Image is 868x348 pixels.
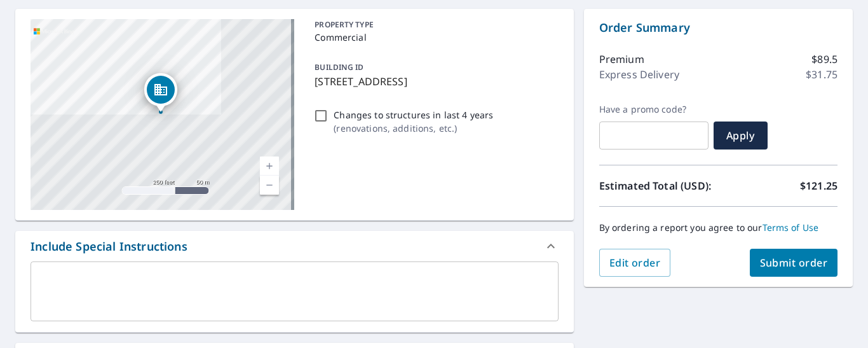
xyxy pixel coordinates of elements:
p: By ordering a report you agree to our [599,222,837,233]
p: Changes to structures in last 4 years [334,108,493,122]
p: [STREET_ADDRESS] [315,74,553,89]
button: Submit order [750,249,838,277]
div: Dropped pin, building 1, Commercial property, 1551 Denmark Rd Union, MO 63084 [144,73,177,113]
p: $31.75 [806,67,837,82]
div: Include Special Instructions [31,238,187,255]
p: Order Summary [599,19,837,36]
button: Edit order [599,249,671,277]
p: Premium [599,52,644,67]
a: Terms of Use [763,221,819,233]
p: BUILDING ID [315,62,363,73]
a: Current Level 17, Zoom In [260,157,279,176]
p: PROPERTY TYPE [315,19,553,31]
a: Current Level 17, Zoom Out [260,176,279,195]
p: $121.25 [800,178,837,193]
span: Submit order [760,256,828,270]
p: Commercial [315,31,553,44]
label: Have a promo code? [599,104,709,115]
button: Apply [714,122,768,150]
p: Estimated Total (USD): [599,178,719,193]
span: Edit order [609,256,661,270]
p: $89.5 [811,52,837,67]
div: Include Special Instructions [15,231,574,261]
span: Apply [724,129,757,143]
p: ( renovations, additions, etc. ) [334,122,493,135]
p: Express Delivery [599,67,679,82]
